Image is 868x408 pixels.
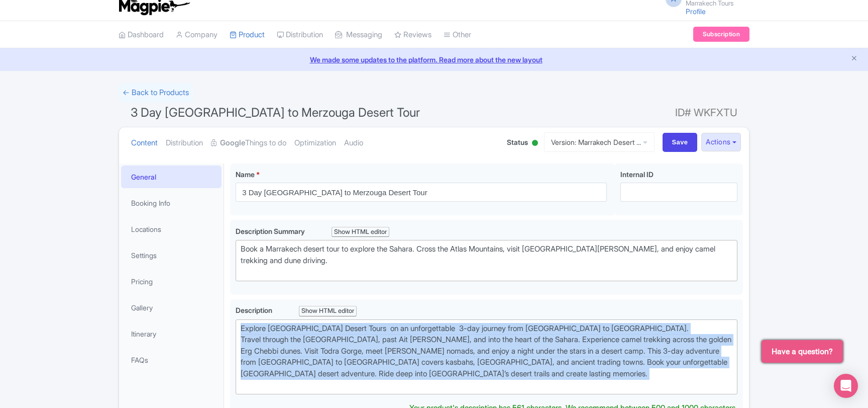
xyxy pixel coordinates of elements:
[762,340,843,363] button: Have a question?
[772,346,833,358] span: Have a question?
[166,127,203,159] a: Distribution
[121,192,222,214] a: Booking Info
[121,244,222,267] a: Settings
[277,21,323,49] a: Distribution
[394,21,431,49] a: Reviews
[332,227,389,237] div: Show HTML editor
[344,127,363,159] a: Audio
[119,83,193,103] a: ← Back to Products
[121,218,222,240] a: Locations
[121,296,222,319] a: Gallery
[230,21,265,49] a: Product
[176,21,218,49] a: Company
[236,306,274,314] span: Description
[241,243,732,278] div: Book a Marrakech desert tour to explore the Sahara. Cross the Atlas Mountains, visit [GEOGRAPHIC_...
[675,103,737,123] span: ID# WKFXTU
[620,170,654,179] span: Internal ID
[686,7,706,16] a: Profile
[236,170,255,179] span: Name
[211,127,286,159] a: GoogleThings to do
[834,374,858,398] div: Open Intercom Messenger
[220,137,245,149] strong: Google
[121,322,222,345] a: Itinerary
[131,105,420,120] span: 3 Day [GEOGRAPHIC_DATA] to Merzouga Desert Tour
[544,132,655,152] a: Version: Marrakech Desert ...
[236,227,306,235] span: Description Summary
[850,53,858,65] button: Close announcement
[299,306,357,316] div: Show HTML editor
[701,133,741,151] button: Actions
[335,21,382,49] a: Messaging
[507,137,528,147] span: Status
[6,54,862,65] a: We made some updates to the platform. Read more about the new layout
[663,133,698,152] input: Save
[693,27,749,42] a: Subscription
[121,349,222,371] a: FAQs
[119,21,164,49] a: Dashboard
[530,136,540,151] div: Active
[294,127,336,159] a: Optimization
[121,166,222,188] a: General
[131,127,158,159] a: Content
[121,270,222,293] a: Pricing
[241,323,732,391] div: Explore [GEOGRAPHIC_DATA] Desert Tours on an unforgettable 3-day journey from [GEOGRAPHIC_DATA] t...
[444,21,471,49] a: Other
